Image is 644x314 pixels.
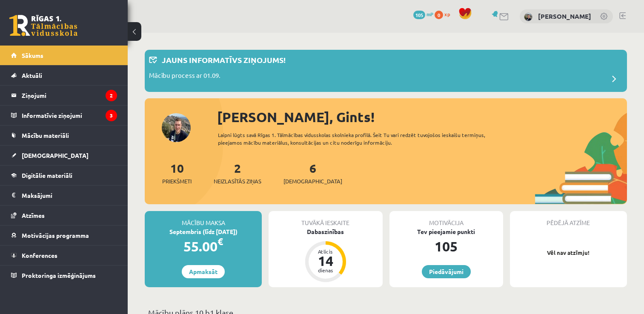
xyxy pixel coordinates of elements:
[435,11,443,19] span: 0
[389,236,503,257] div: 105
[524,13,532,21] img: Gints Endelis
[182,265,225,278] a: Apmaksāt
[22,86,117,105] legend: Ziņojumi
[11,86,117,105] a: Ziņojumi2
[269,227,382,283] a: Dabaszinības Atlicis 14 dienas
[283,160,342,186] a: 6[DEMOGRAPHIC_DATA]
[389,227,503,236] div: Tev pieejamie punkti
[145,227,262,236] div: Septembris (līdz [DATE])
[217,107,627,127] div: [PERSON_NAME], Gints!
[162,160,192,186] a: 10Priekšmeti
[149,54,623,88] a: Jauns informatīvs ziņojums! Mācību process ar 01.09.
[22,231,89,239] span: Motivācijas programma
[218,131,507,146] div: Laipni lūgts savā Rīgas 1. Tālmācības vidusskolas skolnieka profilā. Šeit Tu vari redzēt tuvojošo...
[11,206,117,225] a: Atzīmes
[22,271,96,279] span: Proktoringa izmēģinājums
[149,71,220,83] p: Mācību process ar 01.09.
[389,211,503,227] div: Motivācija
[22,211,45,219] span: Atzīmes
[22,131,69,139] span: Mācību materiāli
[162,54,286,66] p: Jauns informatīvs ziņojums!
[106,90,117,101] i: 2
[22,186,117,205] legend: Maksājumi
[413,11,433,17] a: 105 mP
[145,211,262,227] div: Mācību maksa
[11,245,117,265] a: Konferences
[11,46,117,65] a: Sākums
[11,186,117,205] a: Maksājumi
[22,71,42,79] span: Aktuāli
[9,15,77,36] a: Rīgas 1. Tālmācības vidusskola
[162,177,192,186] span: Priekšmeti
[11,265,117,285] a: Proktoringa izmēģinājums
[269,211,382,227] div: Tuvākā ieskaite
[435,11,454,17] a: 0 xp
[214,177,261,186] span: Neizlasītās ziņas
[22,106,117,125] legend: Informatīvie ziņojumi
[426,11,433,17] span: mP
[313,268,338,273] div: dienas
[145,236,262,257] div: 55.00
[313,254,338,268] div: 14
[11,126,117,145] a: Mācību materiāli
[22,171,72,179] span: Digitālie materiāli
[106,110,117,121] i: 3
[214,160,261,186] a: 2Neizlasītās ziņas
[11,226,117,245] a: Motivācijas programma
[269,227,382,236] div: Dabaszinības
[313,249,338,254] div: Atlicis
[22,51,43,59] span: Sākums
[218,235,223,248] span: €
[514,248,623,257] p: Vēl nav atzīmju!
[283,177,342,186] span: [DEMOGRAPHIC_DATA]
[22,251,57,259] span: Konferences
[11,66,117,85] a: Aktuāli
[22,151,89,159] span: [DEMOGRAPHIC_DATA]
[11,106,117,125] a: Informatīvie ziņojumi3
[538,12,591,20] a: [PERSON_NAME]
[11,146,117,165] a: [DEMOGRAPHIC_DATA]
[444,11,450,17] span: xp
[510,211,627,227] div: Pēdējā atzīme
[413,11,425,19] span: 105
[422,265,471,278] a: Piedāvājumi
[11,166,117,185] a: Digitālie materiāli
